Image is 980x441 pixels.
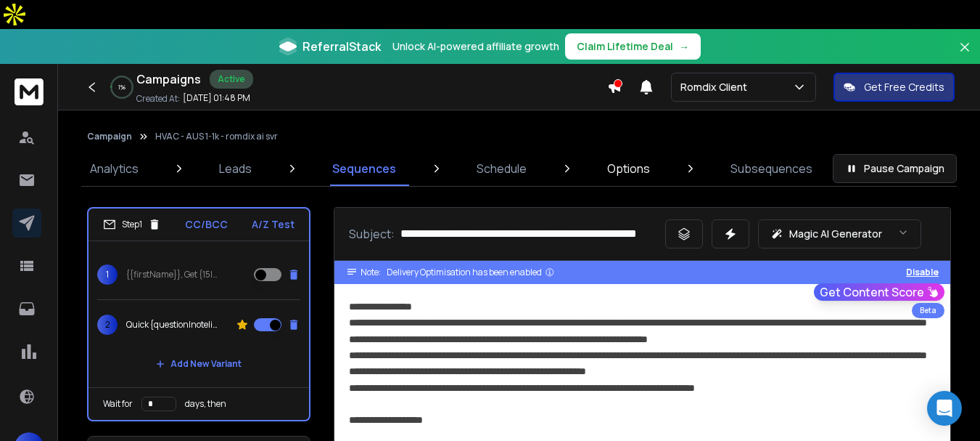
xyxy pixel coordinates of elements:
button: Magic AI Generator [758,219,921,248]
p: HVAC - AUS 1-1k - romdix ai svr [155,131,278,142]
span: Note: [361,267,381,278]
a: Subsequences [722,151,821,186]
h1: Campaigns [136,70,201,88]
a: Options [598,151,659,186]
div: Delivery Optimisation has been enabled [387,267,555,278]
span: 1 [97,264,118,285]
p: Sequences [332,160,396,177]
p: [DATE] 01:48 PM [183,92,250,104]
div: Step 1 [103,218,161,231]
p: CC/BCC [185,217,228,232]
img: tab_domain_overview_orange.svg [39,84,51,96]
p: Wait for [103,398,133,410]
p: Magic AI Generator [789,227,882,241]
div: Active [210,70,253,89]
button: Close banner [955,38,974,73]
p: Romdix Client [680,80,753,94]
a: Analytics [81,151,147,186]
button: Get Free Credits [833,73,955,102]
p: Schedule [477,160,527,177]
button: Disable [906,267,939,278]
div: Keywords by Traffic [160,86,244,95]
p: Get Free Credits [864,80,944,94]
div: Open Intercom Messenger [927,391,962,426]
img: tab_keywords_by_traffic_grey.svg [144,84,156,96]
p: 1 % [118,83,125,92]
div: Domain: [URL] [38,38,103,49]
div: v 4.0.25 [41,23,71,35]
a: Sequences [324,151,405,186]
li: Step1CC/BCCA/Z Test1{{firstName}}, Get {15|fifteen} HVAC Leads in {{City}}2Quick {question|note|i... [87,207,310,421]
p: Leads [219,160,252,177]
img: website_grey.svg [23,38,35,49]
span: → [679,39,689,54]
div: Domain Overview [55,86,130,95]
p: Created At: [136,93,180,105]
div: Beta [912,303,944,318]
p: A/Z Test [252,217,295,232]
button: Get Content Score [814,283,944,301]
p: {{firstName}}, Get {15|fifteen} HVAC Leads in {{City}} [126,269,219,280]
span: ReferralStack [302,38,381,55]
p: Options [607,160,650,177]
p: Unlock AI-powered affiliate growth [392,39,559,54]
button: Add New Variant [144,349,253,379]
p: days, then [185,398,226,410]
button: Campaign [87,131,132,142]
p: Subject: [349,225,395,243]
p: Analytics [90,160,139,177]
a: Leads [210,151,260,186]
img: logo_orange.svg [23,23,35,35]
button: Claim Lifetime Deal→ [565,33,701,60]
p: Subsequences [730,160,812,177]
a: Schedule [468,151,535,186]
button: Pause Campaign [833,154,957,183]
span: 2 [97,315,118,335]
p: Quick {question|note|inquiry} about your lead generation in {{City}} [126,319,219,331]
